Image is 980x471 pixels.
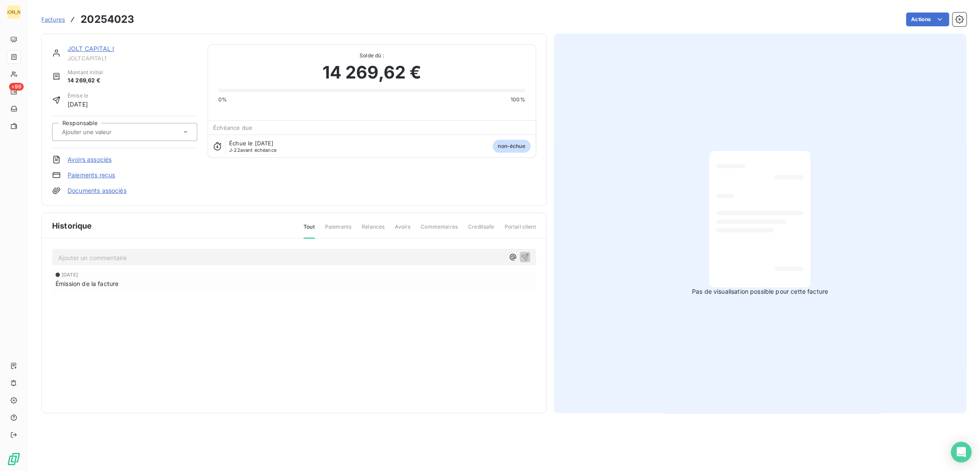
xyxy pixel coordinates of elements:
a: JOLT CAPITAL I [68,45,114,52]
span: Relances [362,223,385,238]
span: Avoirs [395,223,410,238]
span: Commentaires [421,223,458,238]
span: Tout [304,223,315,239]
div: [PERSON_NAME] [7,5,21,19]
span: Montant initial [68,69,103,76]
span: Historique [52,220,92,232]
a: Documents associés [68,186,127,195]
span: [DATE] [62,272,78,277]
span: 0% [218,96,227,104]
span: Échue le [DATE] [229,140,273,147]
span: JOLTCAPITAL1 [68,55,197,62]
span: +99 [9,83,24,91]
span: Factures [41,16,65,23]
a: Paiements reçus [68,171,115,179]
span: 14 269,62 € [68,76,103,85]
a: Factures [41,15,65,24]
span: Solde dû : [218,52,525,60]
span: Pas de visualisation possible pour cette facture [692,287,828,296]
span: J-22 [229,147,240,153]
span: Échéance due [213,124,252,131]
span: [DATE] [68,100,88,109]
img: Logo LeanPay [7,452,21,466]
span: 14 269,62 € [322,60,421,85]
a: Avoirs associés [68,155,112,164]
h3: 20254023 [81,12,134,27]
span: avant échéance [229,148,276,153]
span: non-échue [493,140,530,153]
button: Actions [906,13,949,26]
span: Émission de la facture [56,279,118,288]
span: Creditsafe [468,223,494,238]
span: Portail client [504,223,536,238]
span: Émise le [68,92,88,100]
input: Ajouter une valeur [61,128,148,136]
span: 100% [511,96,525,104]
span: Paiements [325,223,351,238]
div: Open Intercom Messenger [951,442,971,462]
